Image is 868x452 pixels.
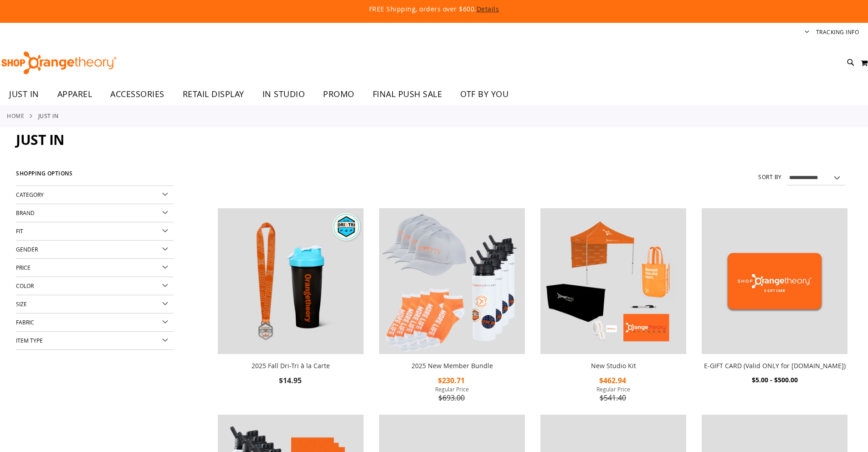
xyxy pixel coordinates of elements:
span: Fit [16,227,23,235]
div: product [536,204,691,427]
a: Home [7,112,24,120]
a: Tracking Info [816,28,859,36]
span: JUST IN [9,84,39,104]
span: JUST IN [16,130,64,149]
span: Color [16,282,34,289]
div: Gender [16,241,174,259]
span: Item Type [16,337,43,344]
div: Fabric [16,313,174,332]
div: Fit [16,222,174,241]
span: OTF BY YOU [460,84,508,104]
div: product [375,204,529,427]
span: Fabric [16,318,34,326]
span: FINAL PUSH SALE [373,84,442,104]
span: Gender [16,246,38,253]
div: Color [16,277,174,295]
button: Account menu [805,28,809,37]
a: FINAL PUSH SALE [364,84,452,105]
img: 2025 Fall Dri-Tri à la Carte [218,208,364,354]
a: E-GIFT CARD (Valid ONLY for ShopOrangetheory.com) [702,208,847,356]
span: $14.95 [279,375,303,385]
a: ACCESSORIES [101,84,174,105]
a: IN STUDIO [253,84,314,105]
a: New Studio Kit [540,208,686,356]
strong: Shopping Options [16,166,174,186]
a: Details [477,5,499,13]
span: $693.00 [438,393,466,403]
a: OTF BY YOU [451,84,518,105]
a: New Studio Kit [591,361,636,370]
span: ACCESSORIES [110,84,164,104]
span: IN STUDIO [262,84,305,104]
div: Brand [16,204,174,222]
a: 2025 New Member Bundle [379,208,525,356]
a: PROMO [314,84,364,105]
div: product [697,204,852,409]
div: product [213,204,368,410]
label: Sort By [758,173,782,181]
span: RETAIL DISPLAY [183,84,244,104]
a: RETAIL DISPLAY [174,84,253,105]
div: Price [16,259,174,277]
img: 2025 New Member Bundle [379,208,525,354]
span: Category [16,191,44,198]
span: Brand [16,209,35,216]
img: New Studio Kit [540,208,686,354]
span: $230.71 [438,375,466,385]
p: FREE Shipping, orders over $600. [161,5,708,14]
span: PROMO [323,84,354,104]
span: $462.94 [599,375,627,385]
span: Regular Price [379,385,525,393]
span: Price [16,264,31,271]
a: 2025 Fall Dri-Tri à la Carte [218,208,364,356]
div: Category [16,186,174,204]
a: E-GIFT CARD (Valid ONLY for [DOMAIN_NAME]) [704,361,846,370]
span: Size [16,300,27,308]
a: APPAREL [48,84,102,105]
span: Regular Price [540,385,686,393]
a: 2025 New Member Bundle [411,361,493,370]
span: $5.00 - $500.00 [752,375,798,384]
a: 2025 Fall Dri-Tri à la Carte [252,361,330,370]
div: Size [16,295,174,313]
img: E-GIFT CARD (Valid ONLY for ShopOrangetheory.com) [702,208,847,354]
span: APPAREL [57,84,92,104]
span: $541.40 [600,393,627,403]
strong: JUST IN [38,112,59,120]
div: Item Type [16,332,174,350]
